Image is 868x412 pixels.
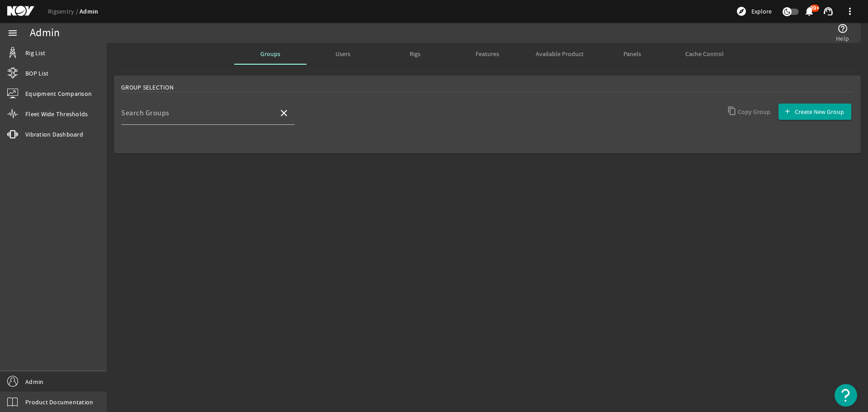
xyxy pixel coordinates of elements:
mat-icon: close [278,108,289,118]
mat-icon: help_outline [837,23,848,34]
span: Rig List [25,48,45,57]
mat-icon: explore [736,6,747,17]
button: Explore [732,4,775,19]
span: Rigs [410,51,420,57]
span: BOP List [25,69,48,78]
span: Explore [751,7,772,16]
mat-icon: support_agent [823,6,834,17]
input: Search [121,111,271,122]
span: Equipment Comparison [25,89,92,98]
span: Help [836,34,849,43]
mat-icon: menu [7,28,18,38]
a: Admin [80,7,98,16]
span: Fleet Wide Thresholds [25,109,88,118]
button: Create New Group [778,104,851,120]
mat-icon: notifications [804,6,815,17]
button: 99+ [804,7,814,16]
button: Open Resource Center [835,384,857,407]
span: Vibration Dashboard [25,130,83,139]
span: Panels [623,51,641,57]
mat-label: Search Groups [121,109,170,118]
span: Group Selection [121,83,174,92]
button: more_vert [839,0,861,22]
span: Available Product [536,51,584,57]
span: Features [476,51,499,57]
span: Admin [25,377,43,386]
mat-icon: vibration [7,129,18,140]
span: Product Documentation [25,398,93,407]
div: Admin [30,28,60,38]
a: Rigsentry [48,7,80,15]
span: Groups [260,51,280,57]
span: Users [335,51,350,57]
span: Create New Group [795,107,844,116]
span: Cache Control [685,51,724,57]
